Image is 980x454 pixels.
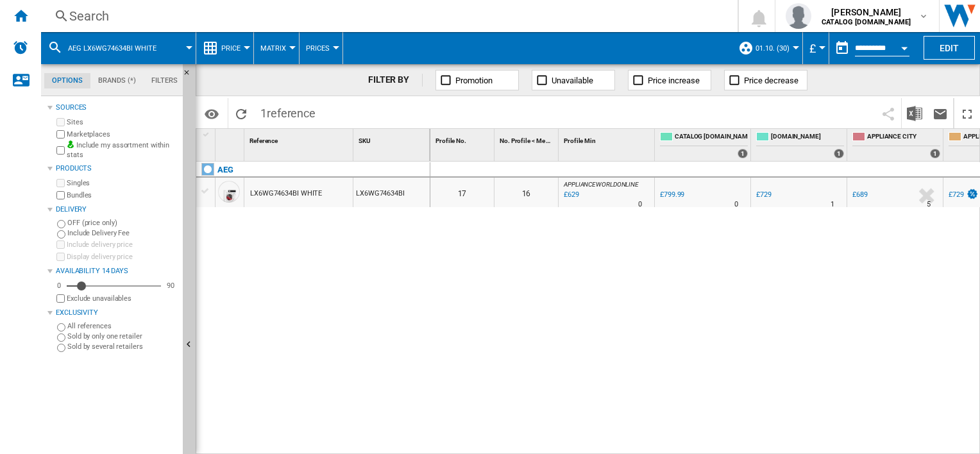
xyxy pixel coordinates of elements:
label: Singles [67,178,178,188]
button: Open calendar [893,35,916,58]
div: Sort None [247,129,353,149]
div: Delivery Time : 5 days [927,198,931,211]
button: Send this report by email [927,98,953,128]
input: Sold by only one retailer [57,333,65,342]
button: Price [221,32,247,64]
div: Delivery Time : 0 day [734,198,738,211]
div: Sort None [561,129,654,149]
md-slider: Availability [67,280,161,292]
div: Matrix [260,32,292,64]
input: Include delivery price [56,240,65,249]
div: £799.99 [660,190,684,199]
span: 1 [254,98,322,125]
div: £689 [850,189,868,201]
span: £ [809,42,816,55]
div: Sort None [433,129,494,149]
div: Sort None [497,129,558,149]
span: No. Profile < Me [500,137,545,144]
div: £729 [756,190,772,199]
div: 1 offers sold by CATALOG ELECTROLUX.UK [738,149,748,158]
input: OFF (price only) [57,220,65,228]
input: All references [57,323,65,332]
span: Price decrease [744,76,798,85]
div: 01.10. (30) [738,32,796,64]
label: Include Delivery Fee [67,228,178,238]
span: reference [267,106,316,120]
div: £689 [852,190,868,199]
div: 0 [54,281,64,290]
span: AEG LX6WG74634BI WHITE [68,44,156,53]
div: Exclusivity [56,308,178,318]
button: AEG LX6WG74634BI WHITE [68,32,169,64]
span: Promotion [455,76,493,85]
button: Price increase [628,70,711,90]
md-menu: Currency [803,32,829,64]
input: Sold by several retailers [57,344,65,352]
img: promotionV3.png [966,189,979,199]
div: Profile No. Sort None [433,129,494,149]
input: Include Delivery Fee [57,230,65,239]
label: OFF (price only) [67,218,178,228]
button: Price decrease [724,70,807,90]
input: Sites [56,118,65,126]
span: SKU [359,137,371,144]
label: Sites [67,117,178,127]
div: [DOMAIN_NAME] 1 offers sold by AO.COM [754,129,847,161]
span: CATALOG [DOMAIN_NAME] [675,132,748,143]
b: CATALOG [DOMAIN_NAME] [822,18,911,26]
div: SKU Sort None [356,129,430,149]
div: APPLIANCE CITY 1 offers sold by APPLIANCE CITY [850,129,943,161]
md-tab-item: Filters [144,73,185,88]
div: 1 offers sold by AO.COM [834,149,844,158]
label: Sold by several retailers [67,342,178,351]
div: £729 [949,190,964,199]
span: APPLIANCE CITY [867,132,940,143]
span: Prices [306,44,330,53]
button: Promotion [435,70,519,90]
label: Exclude unavailables [67,294,178,303]
button: Hide [183,64,198,87]
div: No. Profile < Me Sort None [497,129,558,149]
div: Price [203,32,247,64]
span: Reference [249,137,278,144]
span: [PERSON_NAME] [822,6,911,19]
label: Bundles [67,190,178,200]
div: LX6WG74634BI WHITE [250,179,322,208]
button: md-calendar [829,35,855,61]
button: Maximize [954,98,980,128]
button: £ [809,32,822,64]
input: Include my assortment within stats [56,142,65,158]
button: 01.10. (30) [756,32,796,64]
div: CATALOG [DOMAIN_NAME] 1 offers sold by CATALOG ELECTROLUX.UK [657,129,750,161]
div: Delivery Time : 1 day [831,198,834,211]
div: Sort None [218,129,244,149]
button: Unavailable [532,70,615,90]
label: All references [67,321,178,331]
div: Last updated : Monday, 11 August 2025 00:30 [562,189,579,201]
md-tab-item: Brands (*) [90,73,144,88]
input: Display delivery price [56,294,65,303]
div: 90 [164,281,178,290]
span: Profile No. [435,137,466,144]
label: Include my assortment within stats [67,140,178,160]
md-tab-item: Options [44,73,90,88]
button: Prices [306,32,336,64]
div: Reference Sort None [247,129,353,149]
input: Marketplaces [56,130,65,139]
img: mysite-bg-18x18.png [67,140,74,148]
span: Unavailable [552,76,593,85]
span: Matrix [260,44,286,53]
button: Options [199,102,224,125]
label: Include delivery price [67,240,178,249]
div: £799.99 [658,189,684,201]
div: LX6WG74634BI [353,178,430,207]
img: excel-24x24.png [907,106,922,121]
div: 17 [430,178,494,207]
span: APPLIANCEWORLDONLINE [564,181,639,188]
div: Delivery [56,205,178,215]
span: Price [221,44,241,53]
span: Profile Min [564,137,596,144]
